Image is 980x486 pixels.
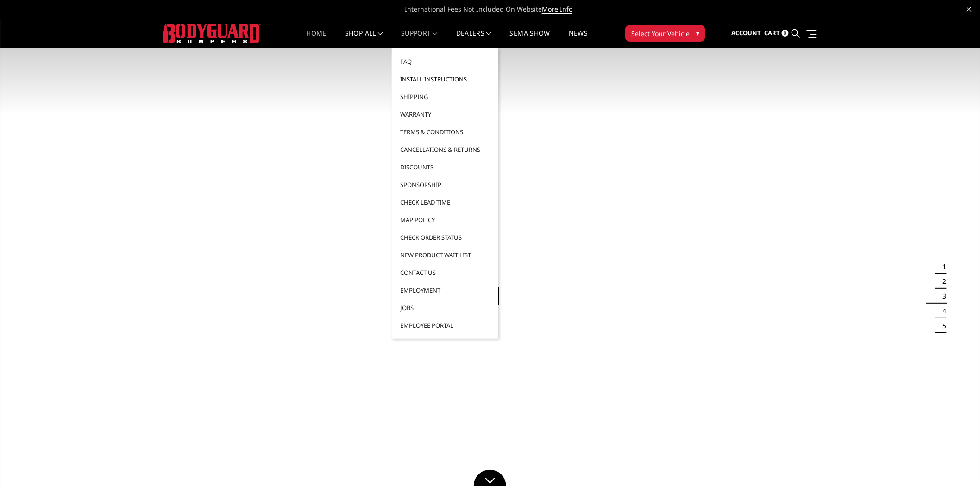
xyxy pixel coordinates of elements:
[396,211,495,229] a: MAP Policy
[396,193,495,211] a: Check Lead Time
[937,304,947,318] button: 4 of 5
[396,176,495,193] a: Sponsorship
[396,229,495,246] a: Check Order Status
[396,70,495,88] a: Install Instructions
[474,470,506,486] a: Click to Down
[396,88,495,106] a: Shipping
[625,25,705,42] button: Select Your Vehicle
[345,30,383,48] a: shop all
[401,30,438,48] a: Support
[396,281,495,299] a: Employment
[396,246,495,264] a: New Product Wait List
[937,274,947,289] button: 2 of 5
[396,299,495,317] a: Jobs
[396,123,495,141] a: Terms & Conditions
[456,30,491,48] a: Dealers
[510,30,550,48] a: SEMA Show
[937,289,947,304] button: 3 of 5
[396,106,495,123] a: Warranty
[307,30,327,48] a: Home
[765,29,780,37] span: Cart
[937,318,947,333] button: 5 of 5
[569,30,588,48] a: News
[163,24,261,43] img: BODYGUARD BUMPERS
[542,5,572,14] a: More Info
[396,53,495,70] a: FAQ
[937,259,947,274] button: 1 of 5
[732,29,761,37] span: Account
[396,264,495,281] a: Contact Us
[765,21,789,46] a: Cart 0
[732,21,761,46] a: Account
[396,317,495,334] a: Employee Portal
[696,28,699,38] span: ▾
[396,158,495,176] a: Discounts
[396,141,495,158] a: Cancellations & Returns
[631,29,690,38] span: Select Your Vehicle
[934,442,980,486] iframe: Chat Widget
[782,30,789,37] span: 0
